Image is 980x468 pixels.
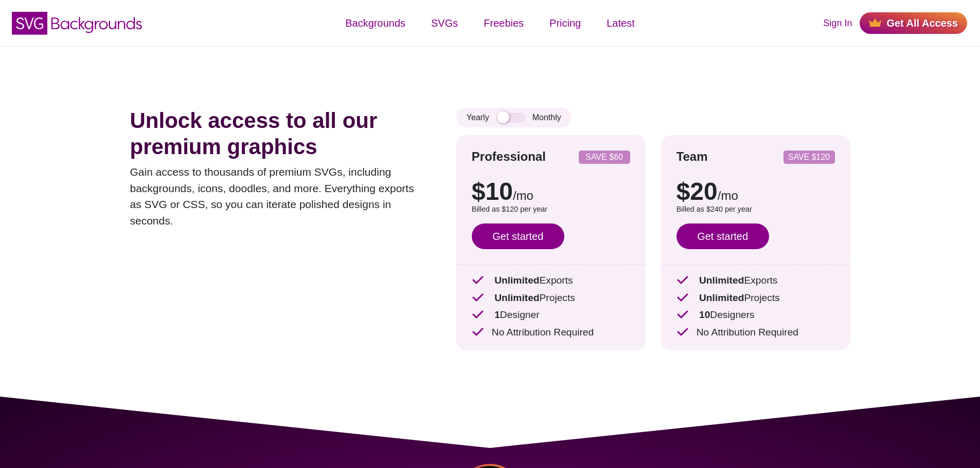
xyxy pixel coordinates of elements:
[332,8,418,39] a: Backgrounds
[676,204,835,215] p: Billed as $240 per year
[471,8,537,39] a: Freebies
[472,204,630,215] p: Billed as $120 per year
[472,149,546,163] strong: Professional
[699,309,710,320] strong: 10
[513,189,533,202] span: /mo
[456,108,572,127] div: Yearly Monthly
[130,108,425,160] h1: Unlock access to all our premium graphics
[676,273,835,288] p: Exports
[676,308,835,323] p: Designers
[676,149,708,163] strong: Team
[594,8,647,39] a: Latest
[676,325,835,340] p: No Attribution Required
[472,291,630,306] p: Projects
[676,291,835,306] p: Projects
[823,16,852,30] a: Sign In
[130,164,425,229] p: Gain access to thousands of premium SVGs, including backgrounds, icons, doodles, and more. Everyt...
[472,273,630,288] p: Exports
[494,275,539,286] strong: Unlimited
[494,292,539,303] strong: Unlimited
[718,189,738,202] span: /mo
[699,275,744,286] strong: Unlimited
[788,153,831,161] p: SAVE $120
[676,179,835,204] p: $20
[537,8,594,39] a: Pricing
[472,179,630,204] p: $10
[494,309,500,320] strong: 1
[860,12,967,34] a: Get All Access
[583,153,626,161] p: SAVE $60
[472,325,630,340] p: No Attribution Required
[418,8,471,39] a: SVGs
[472,223,564,249] a: Get started
[472,308,630,323] p: Designer
[676,223,769,249] a: Get started
[699,292,744,303] strong: Unlimited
